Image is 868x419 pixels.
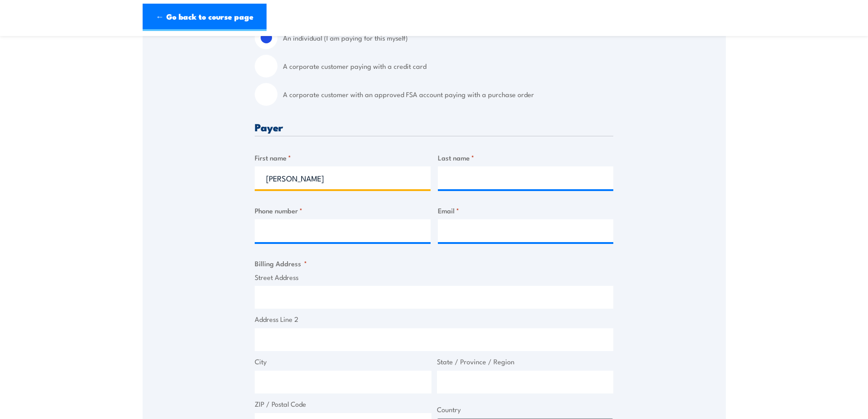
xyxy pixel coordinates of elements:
label: Country [437,404,614,415]
a: ← Go back to course page [143,4,267,31]
label: An individual (I am paying for this myself) [283,26,613,49]
h3: Payer [255,122,613,132]
legend: Billing Address [255,258,307,269]
label: ZIP / Postal Code [255,399,431,409]
label: Last name [438,152,614,163]
label: Street Address [255,272,613,283]
label: City [255,357,431,367]
label: State / Province / Region [437,357,614,367]
label: A corporate customer with an approved FSA account paying with a purchase order [283,83,613,106]
label: Address Line 2 [255,314,613,325]
label: Phone number [255,205,431,216]
label: A corporate customer paying with a credit card [283,55,613,78]
label: First name [255,152,431,163]
label: Email [438,205,614,216]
